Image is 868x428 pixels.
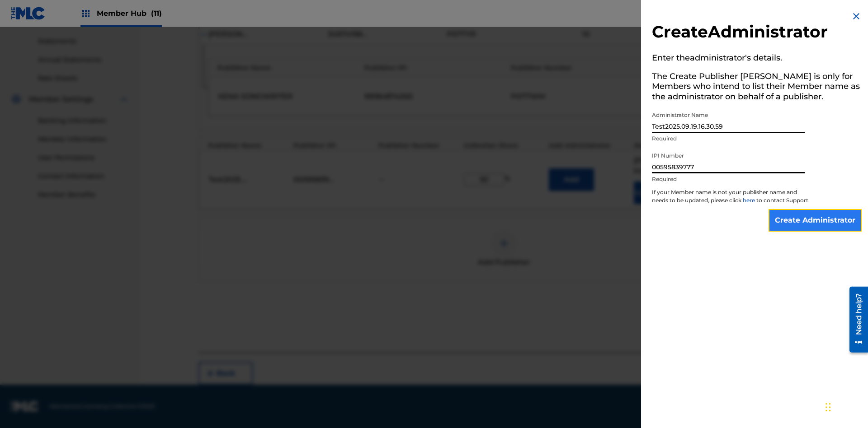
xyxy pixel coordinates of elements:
[11,7,46,20] img: MLC Logo
[151,9,162,18] span: (11)
[823,385,868,428] iframe: Chat Widget
[652,135,805,143] p: Required
[843,283,868,357] iframe: Resource Center
[97,8,162,19] span: Member Hub
[743,197,756,204] a: here
[652,69,862,107] h5: The Create Publisher [PERSON_NAME] is only for Members who intend to list their Member name as th...
[652,50,862,69] h5: Enter the administrator 's details.
[652,175,805,183] p: Required
[80,8,91,19] img: Top Rightsholders
[826,394,831,421] div: Drag
[652,22,862,45] h2: Create Administrator
[652,188,810,209] p: If your Member name is not your publisher name and needs to be updated, please click to contact S...
[769,209,862,232] input: Create Administrator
